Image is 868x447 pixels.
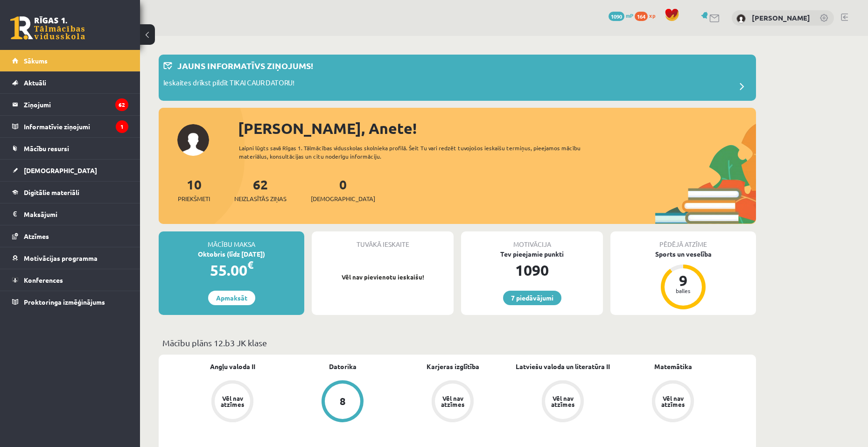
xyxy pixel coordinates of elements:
[238,117,756,140] div: [PERSON_NAME], Anete!
[177,380,287,424] a: Vēl nav atzīmes
[12,225,128,247] a: Atzīmes
[736,14,746,23] img: Anete Pīķe
[12,291,128,313] a: Proktoringa izmēģinājums
[461,249,603,259] div: Tev pieejamie punkti
[24,276,63,284] span: Konferences
[610,231,756,249] div: Pēdējā atzīme
[610,249,756,259] div: Sports un veselība
[618,380,728,424] a: Vēl nav atzīmes
[398,380,508,424] a: Vēl nav atzīmes
[516,362,610,371] a: Latviešu valoda un literatūra II
[210,362,255,371] a: Angļu valoda II
[609,12,633,19] a: 1090 mP
[234,176,287,203] a: 62Neizlasītās ziņas
[635,12,660,19] a: 164 xp
[12,203,128,225] a: Maksājumi
[461,231,603,249] div: Motivācija
[12,50,128,71] a: Sākums
[12,72,128,93] a: Aktuāli
[159,249,304,259] div: Oktobris (līdz [DATE])
[316,272,449,282] p: Vēl nav pievienotu ieskaišu!
[669,273,697,288] div: 9
[12,160,128,181] a: [DEMOGRAPHIC_DATA]
[12,182,128,203] a: Digitālie materiāli
[654,362,692,371] a: Matemātika
[24,144,69,153] span: Mācību resursi
[649,12,655,19] span: xp
[24,116,128,137] legend: Informatīvie ziņojumi
[219,395,245,407] div: Vēl nav atzīmes
[461,259,603,281] div: 1090
[311,194,375,203] span: [DEMOGRAPHIC_DATA]
[234,194,287,203] span: Neizlasītās ziņas
[12,269,128,291] a: Konferences
[508,380,618,424] a: Vēl nav atzīmes
[159,231,304,249] div: Mācību maksa
[503,291,561,305] a: 7 piedāvājumi
[427,362,479,371] a: Karjeras izglītība
[340,396,346,406] div: 8
[24,254,98,262] span: Motivācijas programma
[10,16,85,40] a: Rīgas 1. Tālmācības vidusskola
[669,288,697,293] div: balles
[312,231,454,249] div: Tuvākā ieskaite
[12,247,128,269] a: Motivācijas programma
[550,395,576,407] div: Vēl nav atzīmes
[159,259,304,281] div: 55.00
[24,56,48,65] span: Sākums
[12,116,128,137] a: Informatīvie ziņojumi1
[287,380,398,424] a: 8
[24,166,97,175] span: [DEMOGRAPHIC_DATA]
[24,78,46,87] span: Aktuāli
[177,59,313,72] p: Jauns informatīvs ziņojums!
[162,336,752,349] p: Mācību plāns 12.b3 JK klase
[635,12,648,21] span: 164
[752,13,810,22] a: [PERSON_NAME]
[24,232,49,240] span: Atzīmes
[610,249,756,311] a: Sports un veselība 9 balles
[178,176,210,203] a: 10Priekšmeti
[116,120,128,133] i: 1
[329,362,357,371] a: Datorika
[311,176,375,203] a: 0[DEMOGRAPHIC_DATA]
[660,395,686,407] div: Vēl nav atzīmes
[24,298,105,306] span: Proktoringa izmēģinājums
[163,77,294,91] p: Ieskaites drīkst pildīt TIKAI CAUR DATORU!
[239,144,597,161] div: Laipni lūgts savā Rīgas 1. Tālmācības vidusskolas skolnieka profilā. Šeit Tu vari redzēt tuvojošo...
[609,12,624,21] span: 1090
[24,188,79,196] span: Digitālie materiāli
[178,194,210,203] span: Priekšmeti
[247,258,253,272] span: €
[12,138,128,159] a: Mācību resursi
[12,94,128,115] a: Ziņojumi62
[208,291,255,305] a: Apmaksāt
[440,395,466,407] div: Vēl nav atzīmes
[24,94,128,115] legend: Ziņojumi
[626,12,633,19] span: mP
[24,203,128,225] legend: Maksājumi
[163,59,751,96] a: Jauns informatīvs ziņojums! Ieskaites drīkst pildīt TIKAI CAUR DATORU!
[115,98,128,111] i: 62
